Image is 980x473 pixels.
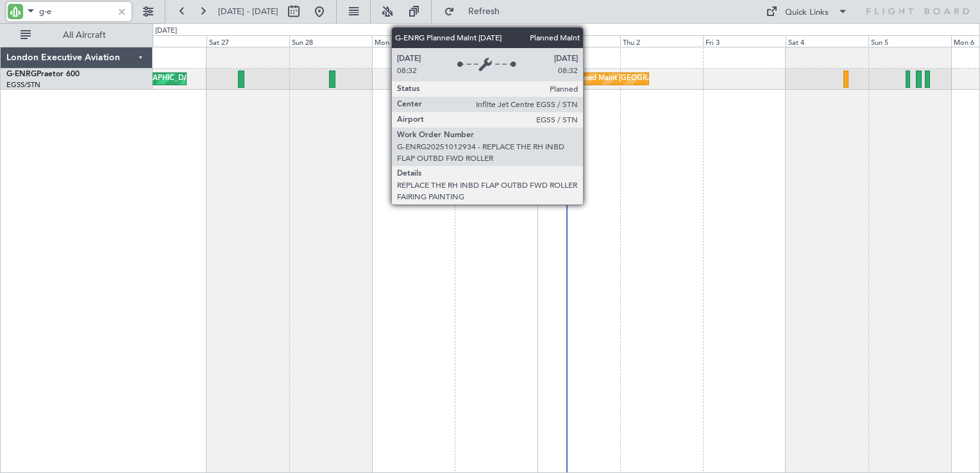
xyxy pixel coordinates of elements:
[14,25,139,46] button: All Aircraft
[6,71,37,78] span: G-ENRG
[438,1,515,22] button: Refresh
[457,7,511,16] span: Refresh
[786,35,868,47] div: Sat 4
[868,35,951,47] div: Sun 5
[218,6,278,17] span: [DATE] - [DATE]
[372,35,455,47] div: Mon 29
[155,26,177,37] div: [DATE]
[539,26,561,37] div: [DATE]
[455,35,537,47] div: Tue 30
[33,31,135,40] span: All Aircraft
[620,35,703,47] div: Thu 2
[759,1,854,22] button: Quick Links
[124,35,207,47] div: Fri 26
[570,69,772,88] div: Planned Maint [GEOGRAPHIC_DATA] ([GEOGRAPHIC_DATA])
[207,35,289,47] div: Sat 27
[537,35,620,47] div: Wed 1
[6,71,80,78] a: G-ENRGPraetor 600
[703,35,786,47] div: Fri 3
[785,6,829,19] div: Quick Links
[289,35,372,47] div: Sun 28
[6,80,40,90] a: EGSS/STN
[39,2,113,21] input: A/C (Reg. or Type)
